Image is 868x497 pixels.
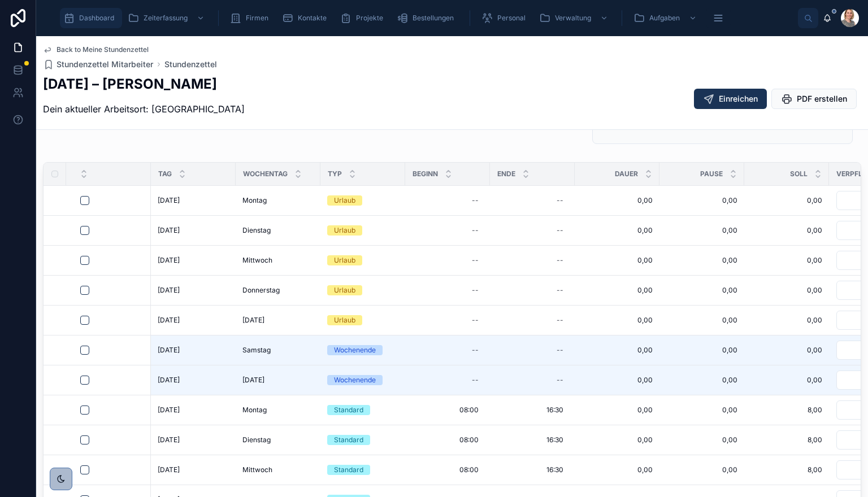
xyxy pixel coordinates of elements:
div: -- [472,226,479,235]
a: Zeiterfassung [124,8,210,28]
div: -- [472,346,479,355]
span: Mittwoch [242,465,272,474]
span: 8,00 [751,465,822,474]
span: 0,00 [581,465,653,474]
span: 0,00 [751,256,822,265]
a: Personal [478,8,533,28]
div: -- [472,376,479,385]
div: -- [557,376,563,385]
span: 0,00 [666,226,737,235]
span: Typ [328,169,342,178]
span: 0,00 [666,376,737,385]
span: Dauer [615,169,638,178]
div: -- [557,316,563,325]
span: 0,00 [666,256,737,265]
span: [DATE] [158,435,180,444]
a: Aufgaben [630,8,702,28]
div: Standard [334,435,363,445]
span: 0,00 [751,346,822,355]
a: Back to Meine Stundenzettel [43,45,149,54]
span: 0,00 [751,226,822,235]
span: Ende [497,169,515,178]
a: Firmen [227,8,276,28]
span: Verwaltung [555,14,591,23]
div: -- [472,196,479,205]
span: Zeiterfassung [144,14,188,23]
span: 0,00 [751,316,822,325]
span: Montag [242,406,267,415]
span: 8,00 [751,435,822,444]
span: Dienstag [242,226,271,235]
a: Projekte [337,8,391,28]
span: 0,00 [581,406,653,415]
div: Urlaub [334,225,355,236]
span: Einreichen [719,93,758,104]
div: -- [472,286,479,295]
span: 0,00 [666,435,737,444]
span: [DATE] [158,346,180,355]
span: 16:30 [546,435,563,444]
div: -- [557,196,563,205]
span: 0,00 [581,256,653,265]
span: Stundenzettel Mitarbeiter [57,59,153,70]
span: 0,00 [581,435,653,444]
span: Donnerstag [242,286,280,295]
a: Kontakte [279,8,335,28]
div: -- [557,346,563,355]
span: Back to Meine Stundenzettel [57,45,149,54]
span: Beginn [413,169,438,178]
span: Bestellungen [413,14,454,23]
span: Firmen [246,14,268,23]
span: [DATE] [158,286,180,295]
span: [DATE] [158,406,180,415]
span: 0,00 [666,465,737,474]
span: Wochentag [243,169,288,178]
span: [DATE] [242,376,264,385]
span: Aufgaben [649,14,680,23]
div: -- [472,256,479,265]
span: PDF erstellen [797,93,847,104]
span: Montag [242,196,267,205]
span: 0,00 [581,346,653,355]
a: Dashboard [60,8,122,28]
button: PDF erstellen [771,89,857,109]
span: Projekte [356,14,383,23]
span: 0,00 [666,316,737,325]
span: 0,00 [666,286,737,295]
span: 0,00 [581,286,653,295]
span: 0,00 [666,406,737,415]
span: 08:00 [459,465,479,474]
span: 16:30 [546,406,563,415]
a: Verwaltung [536,8,614,28]
span: 0,00 [581,316,653,325]
div: Urlaub [334,255,355,265]
span: 0,00 [666,196,737,205]
div: Wochenende [334,375,376,385]
span: Dienstag [242,435,271,444]
span: Pause [700,169,723,178]
div: Urlaub [334,195,355,206]
span: [DATE] [242,316,264,325]
span: [DATE] [158,196,180,205]
span: [DATE] [158,226,180,235]
span: 16:30 [546,465,563,474]
div: scrollable content [54,6,798,30]
span: [DATE] [158,376,180,385]
span: Tag [158,169,172,178]
span: Personal [497,14,526,23]
div: -- [472,316,479,325]
span: 08:00 [459,435,479,444]
span: 0,00 [751,376,822,385]
span: [DATE] [158,316,180,325]
span: Dashboard [79,14,114,23]
h2: [DATE] – [PERSON_NAME] [43,75,245,93]
a: Stundenzettel [164,59,217,70]
div: Wochenende [334,345,376,355]
span: Kontakte [298,14,327,23]
div: Urlaub [334,315,355,325]
a: Bestellungen [393,8,462,28]
p: Dein aktueller Arbeitsort: [GEOGRAPHIC_DATA] [43,102,245,116]
div: -- [557,226,563,235]
span: [DATE] [158,465,180,474]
